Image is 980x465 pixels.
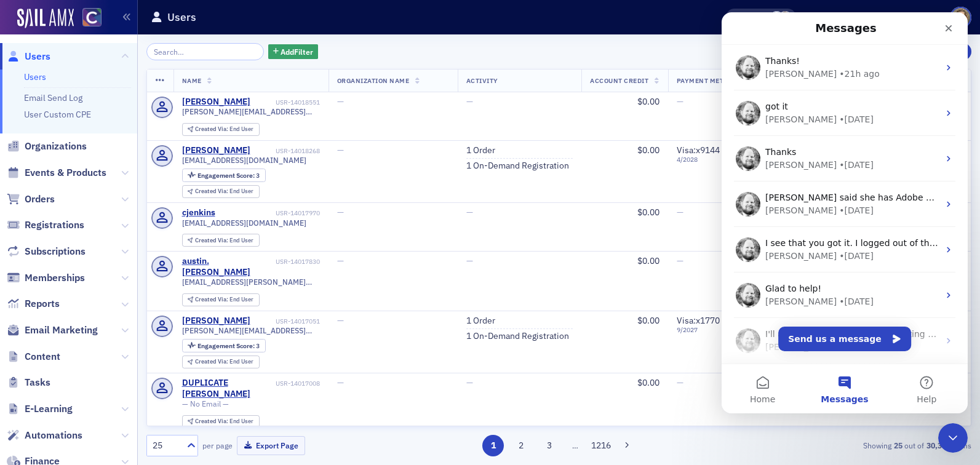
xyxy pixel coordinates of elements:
span: Home [28,383,54,391]
span: — No Email — [182,399,229,408]
div: USR-14017008 [276,380,320,387]
div: USR-14018268 [252,147,320,155]
div: End User [195,418,253,425]
label: per page [202,440,233,451]
span: — [677,207,683,218]
span: Stacy Svendsen [770,11,783,24]
span: — [337,207,344,218]
div: • [DATE] [118,283,152,296]
span: 4 / 2028 [677,156,746,164]
span: — [677,96,683,107]
span: Organizations [25,140,87,153]
span: Organization Name [337,76,410,85]
div: [DOMAIN_NAME] [874,12,942,23]
span: Email Marketing [25,324,98,337]
span: Created Via : [195,125,229,133]
span: [EMAIL_ADDRESS][PERSON_NAME][DOMAIN_NAME] [182,277,320,287]
div: USR-14017830 [276,258,320,266]
button: AddFilter [268,44,319,60]
span: Kelli Davis [779,11,792,24]
span: — [466,207,473,218]
div: End User [195,237,253,244]
div: Support [813,12,855,23]
span: Content [25,350,60,364]
span: [EMAIL_ADDRESS][DOMAIN_NAME] [182,156,306,165]
img: Profile image for Aidan [14,316,39,341]
span: Engagement Score : [197,341,256,350]
button: Export Page [237,436,305,455]
a: SailAMX [17,9,74,28]
a: austin.[PERSON_NAME] [182,256,274,277]
a: Registrations [7,218,84,232]
a: Tasks [7,376,50,389]
iframe: Intercom live chat [722,12,968,413]
span: Tasks [25,376,50,389]
a: 1 On-Demand Registration [466,161,569,172]
span: 9 / 2027 [677,326,746,334]
span: $0.00 [637,377,659,388]
div: End User [195,359,253,365]
div: [PERSON_NAME] [44,328,115,341]
div: End User [195,188,253,195]
span: — [466,255,473,266]
span: Visa : x9144 [677,145,720,156]
a: DUPLICATE [PERSON_NAME] [182,378,274,399]
span: … [567,440,584,451]
button: Help [164,352,246,401]
div: Engagement Score: 3 [182,169,266,182]
span: Users [25,50,50,63]
div: End User [195,126,253,133]
div: [PERSON_NAME] [182,145,250,156]
a: cjenkins [182,207,215,218]
span: E-Learning [25,402,73,416]
a: View Homepage [74,8,102,29]
span: — [337,377,344,388]
a: Events & Products [7,166,106,180]
div: End User [195,296,253,303]
span: Events & Products [25,166,106,180]
a: 1 On-Demand Registration [466,331,569,342]
span: Add Filter [281,46,313,57]
div: Created Via: End User [182,234,260,247]
span: Profile [950,7,971,28]
div: USR-14018551 [252,98,320,106]
span: $0.00 [637,145,659,156]
span: — [337,255,344,266]
div: Created Via: End User [182,185,260,198]
div: USR-14017051 [252,317,320,325]
span: — [337,96,344,107]
a: Subscriptions [7,245,86,258]
span: Memberships [25,271,85,285]
a: Organizations [7,140,87,153]
span: — [466,96,473,107]
div: Created Via: End User [182,356,260,368]
div: [PERSON_NAME] [44,237,115,250]
iframe: Intercom live chat [938,423,968,453]
a: Orders [7,193,55,206]
strong: 30,383 [924,440,952,451]
button: 3 [538,435,560,456]
span: Payment Methods [677,76,743,85]
a: Content [7,350,60,364]
span: $0.00 [637,315,659,326]
span: — [677,255,683,266]
span: Created Via : [195,187,229,195]
div: • [DATE] [118,237,152,250]
span: Name [182,76,202,85]
a: Email Marketing [7,324,98,337]
a: E-Learning [7,402,73,416]
span: Created Via : [195,295,229,303]
div: Created Via: End User [182,415,260,428]
a: [PERSON_NAME] [182,316,250,327]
